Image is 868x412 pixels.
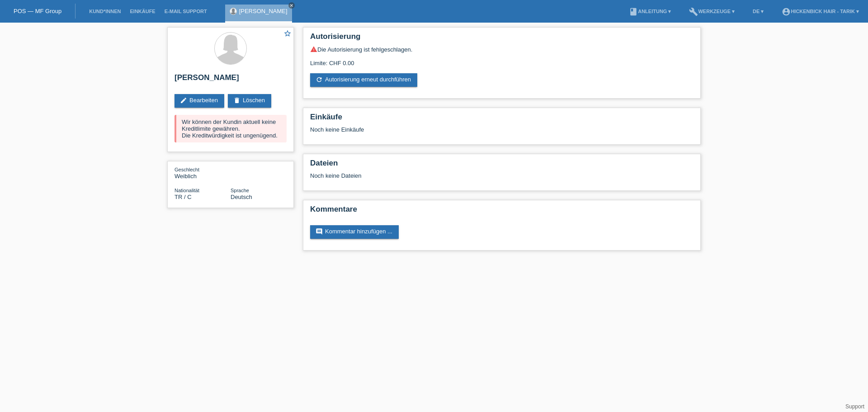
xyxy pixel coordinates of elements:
a: account_circleHickenbick Hair - Tarik ▾ [777,9,863,14]
a: E-Mail Support [160,9,212,14]
a: Einkäufe [125,9,160,14]
a: bookAnleitung ▾ [624,9,675,14]
a: star_border [283,29,292,39]
h2: Einkäufe [310,113,693,126]
i: build [689,7,698,16]
a: commentKommentar hinzufügen ... [310,225,399,239]
span: Nationalität [175,188,199,193]
span: Sprache [231,188,249,193]
div: Limite: CHF 0.00 [310,53,693,66]
h2: Autorisierung [310,32,693,46]
div: Die Autorisierung ist fehlgeschlagen. [310,46,693,53]
i: book [629,7,638,16]
a: Support [845,403,864,410]
span: Türkei / C / 05.12.2001 [175,194,192,200]
i: star_border [283,29,292,38]
i: delete [233,97,241,104]
a: refreshAutorisierung erneut durchführen [310,73,417,87]
div: Wir können der Kundin aktuell keine Kreditlimite gewähren. Die Kreditwürdigkeit ist ungenügend. [175,115,287,142]
a: deleteLöschen [228,94,271,108]
a: editBearbeiten [175,94,224,108]
a: close [288,2,295,9]
h2: Kommentare [310,205,693,218]
span: Deutsch [231,194,252,200]
a: buildWerkzeuge ▾ [684,9,739,14]
div: Noch keine Einkäufe [310,126,693,140]
i: comment [316,228,323,235]
a: Kund*innen [85,9,125,14]
div: Weiblich [175,166,231,180]
a: DE ▾ [748,9,768,14]
a: [PERSON_NAME] [239,8,288,14]
h2: [PERSON_NAME] [175,73,287,87]
i: account_circle [782,7,791,16]
i: edit [180,97,187,104]
h2: Dateien [310,159,693,172]
a: POS — MF Group [14,8,61,14]
div: Noch keine Dateien [310,172,586,179]
i: close [289,3,294,8]
i: refresh [316,76,323,83]
i: warning [310,46,317,53]
span: Geschlecht [175,167,199,172]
